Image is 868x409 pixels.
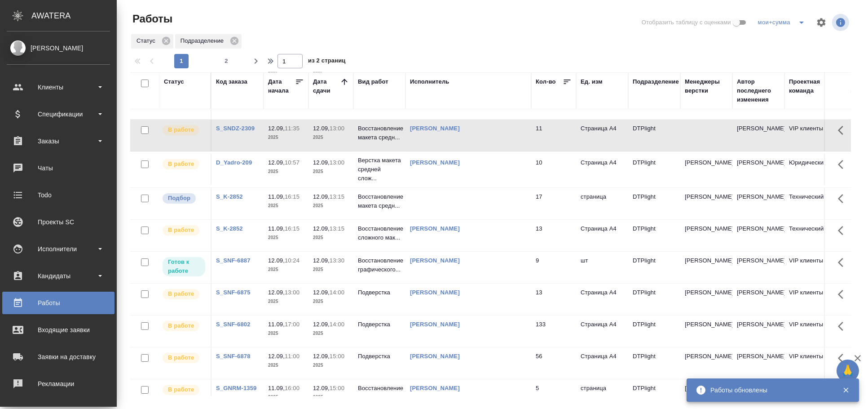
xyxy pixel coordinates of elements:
div: Исполнитель [410,77,449,86]
button: Здесь прячутся важные кнопки [833,252,854,273]
p: 15:00 [330,385,344,391]
td: VIP клиенты [784,120,837,151]
td: [PERSON_NAME] [732,220,784,251]
a: S_SNF-6802 [216,321,251,328]
a: D_Yadro-209 [216,159,252,166]
td: 133 [531,316,576,347]
td: VIP клиенты [784,316,837,347]
td: [PERSON_NAME] [732,154,784,185]
a: S_GNRM-1359 [216,385,256,391]
p: 2025 [268,265,304,274]
p: 2025 [313,265,349,274]
td: [PERSON_NAME] [732,188,784,219]
p: 13:15 [330,193,344,200]
div: Исполнитель выполняет работу [162,124,206,136]
p: 13:15 [330,225,344,232]
p: [PERSON_NAME] [685,192,728,201]
p: 16:15 [285,225,300,232]
p: 12.09, [268,289,285,296]
p: 2025 [313,329,349,338]
p: [PERSON_NAME] [685,352,728,361]
button: 🙏 [837,360,859,382]
p: Подбор [168,194,190,203]
a: S_SNF-6878 [216,353,251,360]
div: Подразделение [175,34,242,49]
p: 13:00 [330,125,344,132]
div: Дата начала [268,77,295,95]
p: 12.09, [313,193,330,200]
a: Чаты [2,157,115,179]
a: [PERSON_NAME] [410,353,460,360]
td: 13 [531,284,576,315]
a: S_SNF-6875 [216,289,251,296]
p: 12.09, [313,125,330,132]
p: Подверстка [358,288,401,297]
span: Отобразить таблицу с оценками [642,18,731,27]
div: Работы [7,296,110,310]
button: Здесь прячутся важные кнопки [833,316,854,337]
td: 17 [531,188,576,219]
a: [PERSON_NAME] [410,321,460,328]
p: 11:35 [285,125,300,132]
p: Восстановление графического... [358,256,401,274]
td: DTPlight [628,316,680,347]
p: В работе [168,321,194,330]
a: Проекты SC [2,211,115,233]
p: 14:00 [330,289,344,296]
div: Исполнители [7,242,110,256]
td: [PERSON_NAME] [732,347,784,379]
p: 12.09, [313,385,330,391]
a: [PERSON_NAME] [410,125,460,132]
p: Готов к работе [168,258,200,276]
p: Восстановление макета средн... [358,124,401,142]
p: 11.09, [268,385,285,391]
div: Проекты SC [7,215,110,229]
a: [PERSON_NAME] [410,385,460,391]
button: Здесь прячутся важные кнопки [833,120,854,141]
a: S_K-2852 [216,225,243,232]
span: из 2 страниц [308,55,346,68]
div: Исполнитель выполняет работу [162,384,206,396]
td: страница [576,188,628,219]
div: Исполнитель может приступить к работе [162,256,206,277]
a: [PERSON_NAME] [410,159,460,166]
td: 13 [531,220,576,251]
p: [PERSON_NAME] [685,384,728,393]
div: Статус [131,34,173,49]
p: Верстка макета средней слож... [358,156,401,183]
td: [PERSON_NAME] [732,120,784,151]
p: В работе [168,385,194,394]
div: Чаты [7,161,110,175]
div: Заявки на доставку [7,350,110,364]
p: 12.09, [313,321,330,328]
td: DTPlight [628,252,680,283]
a: [PERSON_NAME] [410,257,460,264]
p: 12.09, [313,353,330,360]
td: VIP клиенты [784,347,837,379]
p: В работе [168,226,194,235]
span: Посмотреть информацию [832,14,851,31]
a: S_SNF-6887 [216,257,251,264]
p: 2025 [268,167,304,176]
p: 12.09, [313,159,330,166]
div: Подразделение [633,77,679,86]
a: Рекламации [2,373,115,395]
div: Автор последнего изменения [737,77,780,104]
div: Исполнитель выполняет работу [162,288,206,300]
p: В работе [168,125,194,134]
p: 2025 [313,167,349,176]
div: Входящие заявки [7,323,110,337]
p: [PERSON_NAME] [685,158,728,167]
p: 15:00 [330,353,344,360]
p: 11.09, [268,321,285,328]
div: Заказы [7,134,110,148]
p: 16:15 [285,193,300,200]
span: 🙏 [840,361,855,380]
td: Страница А4 [576,316,628,347]
div: Проектная команда [789,77,832,95]
td: [PERSON_NAME] [732,284,784,315]
button: Здесь прячутся важные кнопки [833,347,854,369]
p: [PERSON_NAME] [685,288,728,297]
p: 12.09, [313,225,330,232]
td: Технический [784,220,837,251]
